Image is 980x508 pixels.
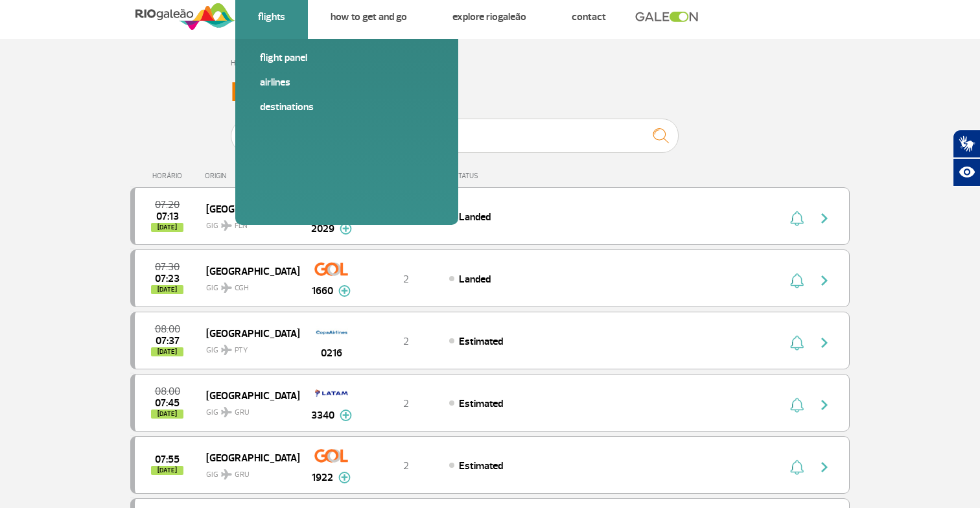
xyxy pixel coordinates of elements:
[151,285,183,294] span: [DATE]
[312,470,333,485] span: 1922
[817,211,832,226] img: seta-direita-painel-voo.svg
[459,335,503,348] span: Estimated
[340,410,352,421] img: mais-info-painel-voo.svg
[953,130,980,187] div: Plugin de acessibilidade da Hand Talk.
[155,200,180,209] span: 2025-08-27 07:20:00
[235,407,250,419] span: GRU
[953,130,980,158] button: Abrir tradutor de língua de sinais.
[790,335,804,351] img: sino-painel-voo.svg
[155,262,180,271] span: 2025-08-27 07:30:00
[134,172,205,180] div: HORÁRIO
[321,345,342,361] span: 0216
[221,407,232,417] img: destiny_airplane.svg
[156,336,180,345] span: 2025-08-27 07:37:00
[331,10,407,23] a: How to get and go
[221,283,232,293] img: destiny_airplane.svg
[206,338,289,356] span: GIG
[206,400,289,419] span: GIG
[459,211,491,224] span: Landed
[953,158,980,187] button: Abrir recursos assistivos.
[235,283,249,294] span: CGH
[311,221,334,237] span: 2029
[403,459,409,472] span: 2
[459,397,503,410] span: Estimated
[206,387,289,404] span: [GEOGRAPHIC_DATA]
[155,325,180,334] span: 2025-08-27 08:00:00
[338,285,351,297] img: mais-info-painel-voo.svg
[790,273,804,288] img: sino-painel-voo.svg
[221,345,232,355] img: destiny_airplane.svg
[205,172,299,180] div: ORIGIN
[311,408,334,423] span: 3340
[338,472,351,483] img: mais-info-painel-voo.svg
[419,119,679,153] input: Flight, city or airline
[221,220,232,231] img: destiny_airplane.svg
[206,462,289,481] span: GIG
[403,335,409,348] span: 2
[459,459,503,472] span: Estimated
[312,283,333,299] span: 1660
[206,325,289,341] span: [GEOGRAPHIC_DATA]
[151,347,183,356] span: [DATE]
[235,345,248,356] span: PTY
[817,335,832,351] img: seta-direita-painel-voo.svg
[206,449,289,466] span: [GEOGRAPHIC_DATA]
[790,397,804,413] img: sino-painel-voo.svg
[155,274,180,283] span: 2025-08-27 07:23:00
[817,397,832,413] img: seta-direita-painel-voo.svg
[151,410,183,419] span: [DATE]
[260,100,434,114] a: Destinations
[260,51,434,65] a: Flight panel
[403,397,409,410] span: 2
[151,466,183,475] span: [DATE]
[790,459,804,475] img: sino-painel-voo.svg
[459,273,491,286] span: Landed
[231,58,268,68] a: Home page
[817,459,832,475] img: seta-direita-painel-voo.svg
[340,223,352,235] img: mais-info-painel-voo.svg
[156,212,179,221] span: 2025-08-27 07:13:25
[151,223,183,232] span: [DATE]
[403,273,409,286] span: 2
[206,200,289,217] span: [GEOGRAPHIC_DATA]
[258,10,285,23] a: Flights
[155,455,180,464] span: 2025-08-27 07:55:00
[452,10,526,23] a: Explore RIOgaleão
[572,10,606,23] a: Contact
[206,213,289,232] span: GIG
[235,220,248,232] span: FLN
[235,469,250,481] span: GRU
[231,76,749,109] h3: Flight Panel
[448,172,554,180] div: STATUS
[221,469,232,479] img: destiny_airplane.svg
[260,75,434,89] a: Airlines
[206,262,289,279] span: [GEOGRAPHIC_DATA]
[817,273,832,288] img: seta-direita-painel-voo.svg
[155,387,180,396] span: 2025-08-27 08:00:00
[155,398,180,408] span: 2025-08-27 07:45:00
[206,275,289,294] span: GIG
[790,211,804,226] img: sino-painel-voo.svg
